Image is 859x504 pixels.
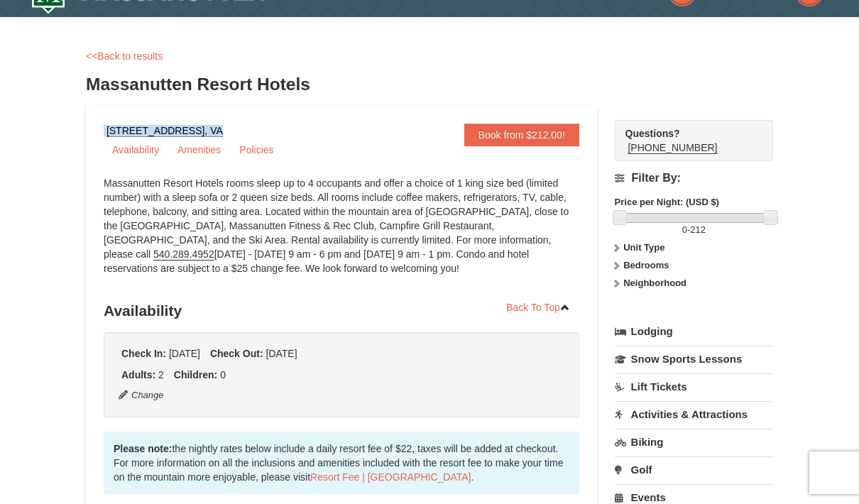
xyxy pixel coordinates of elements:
[86,70,773,99] h3: Massanutten Resort Hotels
[615,172,773,185] h4: Filter By:
[690,224,706,235] span: 212
[169,139,229,160] a: Amenities
[310,471,471,483] a: Resort Fee | [GEOGRAPHIC_DATA]
[104,139,168,160] a: Availability
[104,297,579,325] h3: Availability
[104,176,579,290] div: Massanutten Resort Hotels rooms sleep up to 4 occupants and offer a choice of 1 king size bed (li...
[210,348,263,359] strong: Check Out:
[114,443,172,454] strong: Please note:
[104,432,579,494] div: the nightly rates below include a daily resort fee of $22, taxes will be added at checkout. For m...
[623,278,686,288] strong: Neighborhood
[158,369,164,380] span: 2
[121,348,166,359] strong: Check In:
[615,429,773,455] a: Biking
[615,197,719,207] strong: Price per Night: (USD $)
[174,369,217,380] strong: Children:
[615,456,773,483] a: Golf
[625,128,680,139] strong: Questions?
[497,297,579,318] a: Back To Top
[615,346,773,372] a: Snow Sports Lessons
[86,50,163,62] a: <<Back to results
[615,373,773,400] a: Lift Tickets
[118,388,165,403] button: Change
[615,319,773,344] a: Lodging
[464,124,579,146] a: Book from $212.00!
[266,348,297,359] span: [DATE]
[231,139,282,160] a: Policies
[615,401,773,427] a: Activities & Attractions
[615,223,773,237] label: -
[623,242,664,253] strong: Unit Type
[220,369,226,380] span: 0
[682,224,687,235] span: 0
[121,369,155,380] strong: Adults:
[169,348,200,359] span: [DATE]
[623,260,669,270] strong: Bedrooms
